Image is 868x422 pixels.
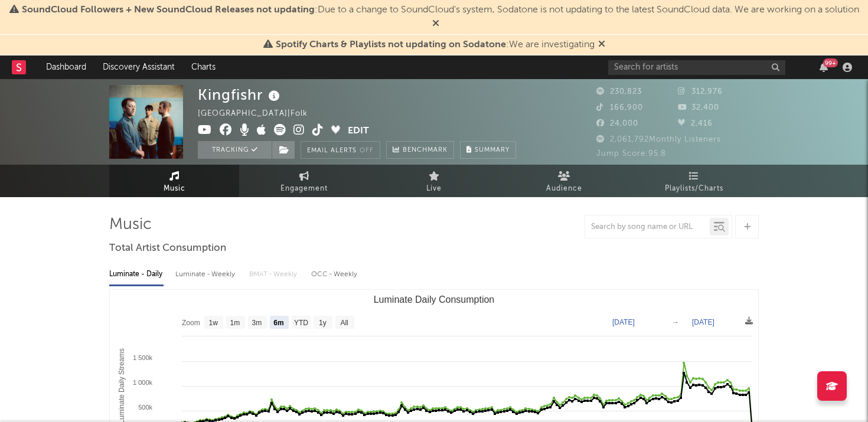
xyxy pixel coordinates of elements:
text: → [672,318,679,326]
text: Zoom [182,319,200,327]
text: 1 500k [133,354,153,361]
text: YTD [294,319,308,327]
span: SoundCloud Followers + New SoundCloud Releases not updating [22,5,315,15]
a: Live [369,165,499,197]
text: 500k [138,404,152,411]
span: 32,400 [678,104,719,112]
text: 1y [319,319,327,327]
div: OCC - Weekly [311,264,358,284]
a: Music [109,165,239,197]
a: Discovery Assistant [94,55,183,79]
span: 2,061,792 Monthly Listeners [596,136,721,143]
span: 312,976 [678,88,723,96]
div: Luminate - Weekly [175,264,237,284]
span: 24,000 [596,120,638,127]
span: Dismiss [432,19,439,29]
span: Summary [475,147,510,153]
text: Luminate Daily Consumption [374,295,495,305]
a: Benchmark [386,141,454,159]
em: Off [360,148,374,154]
div: 99 + [823,58,838,67]
text: 6m [273,319,283,327]
text: All [340,319,348,327]
a: Engagement [239,165,369,197]
text: 1 000k [133,379,153,386]
span: Dismiss [598,40,605,50]
div: [GEOGRAPHIC_DATA] | Folk [198,107,321,121]
input: Search by song name or URL [585,223,710,232]
span: Audience [546,182,582,196]
span: Music [164,182,185,196]
text: [DATE] [612,318,635,326]
span: 166,900 [596,104,643,112]
button: Summary [460,141,516,159]
a: Charts [183,55,224,79]
span: Live [426,182,442,196]
span: Jump Score: 95.8 [596,150,666,158]
span: Spotify Charts & Playlists not updating on Sodatone [276,40,506,50]
input: Search for artists [608,60,785,75]
span: Engagement [280,182,328,196]
span: : We are investigating [276,40,595,50]
span: Playlists/Charts [665,182,723,196]
span: Total Artist Consumption [109,241,226,256]
div: Luminate - Daily [109,264,164,284]
text: [DATE] [692,318,714,326]
text: 1w [209,319,218,327]
text: 1m [230,319,240,327]
button: 99+ [820,63,828,72]
a: Audience [499,165,629,197]
span: 230,823 [596,88,642,96]
a: Playlists/Charts [629,165,759,197]
span: 2,416 [678,120,713,127]
button: Email AlertsOff [301,141,380,159]
button: Tracking [198,141,272,159]
text: 3m [252,319,262,327]
div: Kingfishr [198,85,283,104]
span: Benchmark [403,143,448,158]
button: Edit [348,124,369,139]
span: : Due to a change to SoundCloud's system, Sodatone is not updating to the latest SoundCloud data.... [22,5,859,15]
a: Dashboard [38,55,94,79]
